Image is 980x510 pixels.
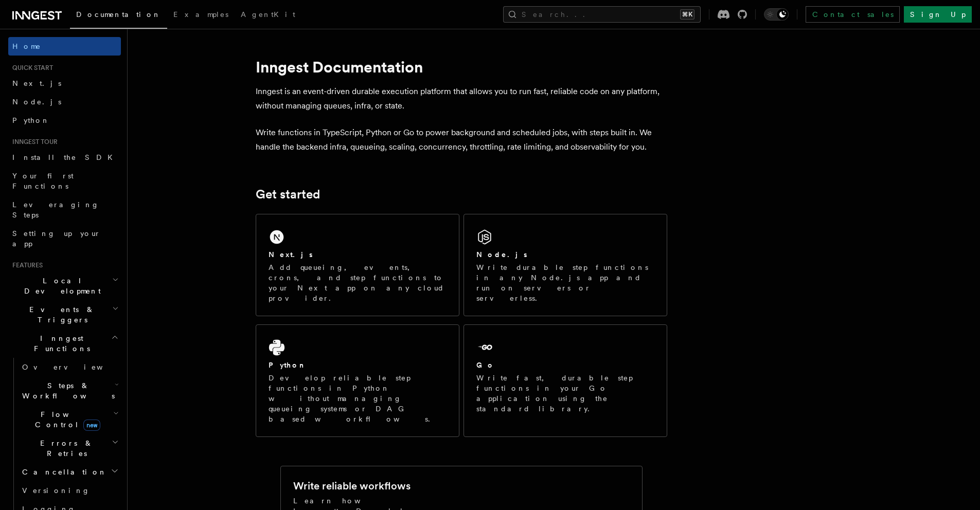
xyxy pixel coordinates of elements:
[18,434,121,463] button: Errors & Retries
[12,41,41,51] span: Home
[167,3,235,28] a: Examples
[8,300,121,329] button: Events & Triggers
[8,276,112,296] span: Local Development
[476,262,654,303] p: Write durable step functions in any Node.js app and run on servers or serverless.
[12,172,74,190] span: Your first Functions
[269,249,313,260] h2: Next.js
[241,10,295,19] span: AgentKit
[256,58,667,76] h1: Inngest Documentation
[256,84,667,113] p: Inngest is an event-driven durable execution platform that allows you to run fast, reliable code ...
[8,224,121,253] a: Setting up your app
[18,358,121,376] a: Overview
[8,138,58,146] span: Inngest tour
[18,409,113,430] span: Flow Control
[464,214,667,316] a: Node.jsWrite durable step functions in any Node.js app and run on servers or serverless.
[8,333,111,354] span: Inngest Functions
[12,201,99,219] span: Leveraging Steps
[8,271,121,300] button: Local Development
[18,463,121,481] button: Cancellation
[293,479,411,493] h2: Write reliable workflows
[22,363,128,371] span: Overview
[476,360,495,370] h2: Go
[18,405,121,434] button: Flow Controlnew
[83,420,100,431] span: new
[8,329,121,358] button: Inngest Functions
[70,3,167,29] a: Documentation
[8,261,43,269] span: Features
[269,373,447,424] p: Develop reliable step functions in Python without managing queueing systems or DAG based workflows.
[8,167,121,195] a: Your first Functions
[12,79,61,87] span: Next.js
[173,10,228,19] span: Examples
[12,153,119,161] span: Install the SDK
[8,148,121,167] a: Install the SDK
[12,116,50,124] span: Python
[503,6,701,23] button: Search...⌘K
[8,93,121,111] a: Node.js
[12,98,61,106] span: Node.js
[18,467,107,477] span: Cancellation
[476,249,527,260] h2: Node.js
[18,380,115,401] span: Steps & Workflows
[256,187,320,202] a: Get started
[8,64,53,72] span: Quick start
[76,10,161,19] span: Documentation
[269,262,447,303] p: Add queueing, events, crons, and step functions to your Next app on any cloud provider.
[18,481,121,500] a: Versioning
[680,9,694,20] kbd: ⌘K
[464,324,667,437] a: GoWrite fast, durable step functions in your Go application using the standard library.
[8,37,121,56] a: Home
[22,486,90,495] span: Versioning
[12,229,101,248] span: Setting up your app
[269,360,307,370] h2: Python
[18,376,121,405] button: Steps & Workflows
[806,6,900,23] a: Contact sales
[8,195,121,224] a: Leveraging Steps
[256,324,459,437] a: PythonDevelop reliable step functions in Python without managing queueing systems or DAG based wo...
[18,438,112,459] span: Errors & Retries
[8,74,121,93] a: Next.js
[256,214,459,316] a: Next.jsAdd queueing, events, crons, and step functions to your Next app on any cloud provider.
[476,373,654,414] p: Write fast, durable step functions in your Go application using the standard library.
[256,125,667,154] p: Write functions in TypeScript, Python or Go to power background and scheduled jobs, with steps bu...
[904,6,972,23] a: Sign Up
[8,111,121,130] a: Python
[235,3,301,28] a: AgentKit
[764,8,789,21] button: Toggle dark mode
[8,304,112,325] span: Events & Triggers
